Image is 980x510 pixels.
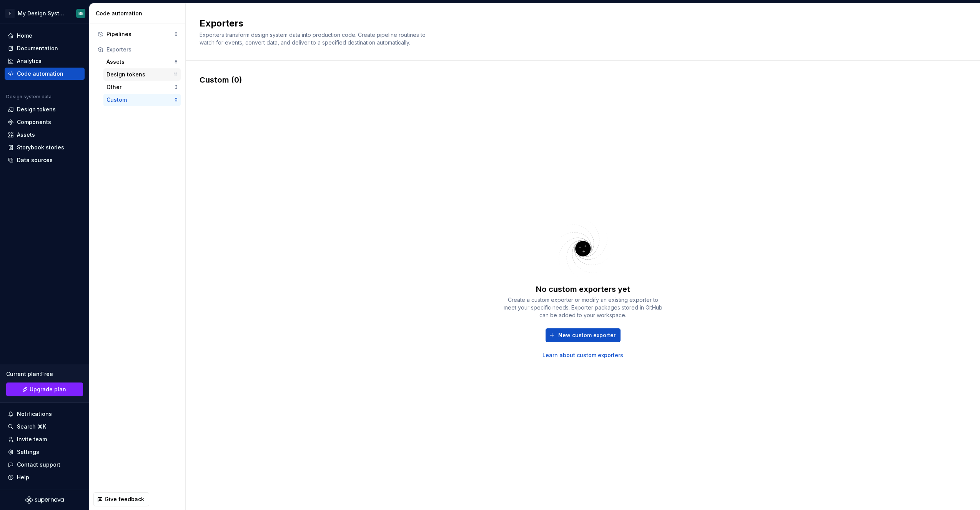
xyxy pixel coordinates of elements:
button: Design tokens11 [103,68,181,81]
div: My Design System [18,10,67,17]
div: Exporters [106,46,178,53]
div: Assets [106,58,175,66]
span: Give feedback [105,495,144,503]
div: 0 [175,97,178,103]
div: Home [17,32,32,40]
div: Documentation [17,45,58,52]
button: Notifications [5,408,85,420]
svg: Supernova Logo [25,496,64,504]
a: Storybook stories [5,141,85,154]
a: Data sources [5,154,85,166]
div: Other [106,83,175,91]
a: Components [5,116,85,128]
button: Assets8 [103,56,181,68]
a: Code automation [5,68,85,80]
div: Notifications [17,410,52,418]
div: Analytics [17,57,42,65]
div: Invite team [17,435,47,443]
span: Exporters transform design system data into production code. Create pipeline routines to watch fo... [200,31,427,46]
div: Help [17,474,29,481]
div: Contact support [17,461,60,469]
div: Current plan : Free [6,370,83,378]
div: Data sources [17,156,53,164]
button: Upgrade plan [6,382,83,396]
div: F [5,9,15,18]
div: 3 [175,84,178,90]
div: Search ⌘K [17,423,46,431]
span: Upgrade plan [30,386,66,393]
a: Analytics [5,55,85,67]
button: New custom exporter [546,328,621,342]
a: Home [5,30,85,42]
a: Design tokens [5,103,85,116]
div: 8 [175,59,178,65]
div: Storybook stories [17,144,64,151]
div: No custom exporters yet [536,284,630,295]
div: Design tokens [17,106,56,113]
div: Custom (0) [200,75,966,85]
button: Pipelines0 [94,28,181,40]
div: Settings [17,448,39,456]
button: Contact support [5,459,85,471]
button: Search ⌘K [5,421,85,433]
div: 11 [174,71,178,78]
div: Design tokens [106,71,174,78]
div: Pipelines [106,30,175,38]
div: Components [17,118,51,126]
div: Assets [17,131,35,139]
button: Give feedback [93,492,149,506]
div: BE [78,10,83,17]
button: Help [5,471,85,484]
span: New custom exporter [558,331,616,339]
a: Settings [5,446,85,458]
h2: Exporters [200,17,957,30]
div: Create a custom exporter or modify an existing exporter to meet your specific needs. Exporter pac... [502,296,664,319]
div: Design system data [6,94,52,100]
div: 0 [175,31,178,37]
a: Assets [5,129,85,141]
div: Custom [106,96,175,104]
a: Invite team [5,433,85,445]
a: Documentation [5,42,85,55]
div: Code automation [96,10,182,17]
a: Learn about custom exporters [542,351,623,359]
button: FMy Design SystemBE [2,5,88,22]
button: Custom0 [103,94,181,106]
button: Other3 [103,81,181,93]
div: Code automation [17,70,63,78]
